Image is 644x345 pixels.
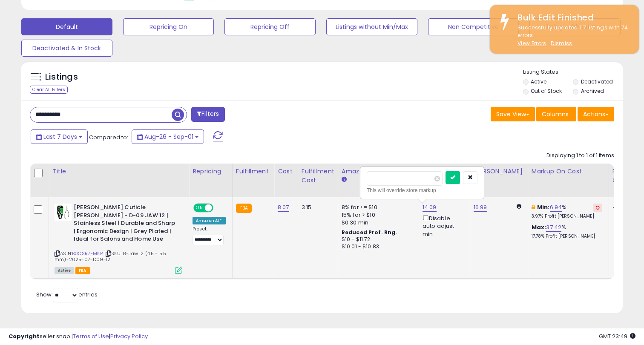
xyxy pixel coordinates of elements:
[581,78,613,85] label: Deactivated
[599,332,635,340] span: 2025-09-9 23:49 GMT
[132,129,204,144] button: Aug-26 - Sep-01
[531,87,562,95] label: Out of Stock
[212,204,226,212] span: OFF
[110,332,148,340] a: Privacy Policy
[302,204,331,211] div: 3.15
[612,204,639,211] div: 44
[9,332,40,340] strong: Copyright
[342,176,347,184] small: Amazon Fees.
[73,332,109,340] a: Terms of Use
[532,213,602,219] p: 3.97% Profit [PERSON_NAME]
[75,267,90,274] span: FBA
[342,211,412,219] div: 15% for > $10
[21,18,112,35] button: Default
[542,110,569,118] span: Columns
[74,204,177,245] b: [PERSON_NAME] Cuticle [PERSON_NAME] - D-09 JAW 12 | Stainless Steel | Durable and Sharp | Ergonom...
[517,40,546,47] a: View Errors
[511,11,632,24] div: Bulk Edit Finished
[532,223,546,231] b: Max:
[532,224,602,239] div: %
[36,290,98,299] span: Show: entries
[532,204,602,219] div: %
[21,40,112,57] button: Deactivated & In Stock
[536,107,576,121] button: Columns
[55,204,182,273] div: ASIN:
[551,40,572,47] u: Dismiss
[72,250,103,257] a: B0CSR7FMKR
[191,107,224,122] button: Filters
[537,203,550,211] b: Min:
[9,333,148,341] div: seller snap | |
[193,217,226,224] div: Amazon AI *
[423,203,437,212] a: 14.09
[474,203,487,212] a: 16.99
[342,219,412,227] div: $0.30 min
[52,167,185,176] div: Title
[342,229,397,236] b: Reduced Prof. Rng.
[55,250,166,263] span: | SKU: 8-Jaw 12 (4.5 - 5.5 mm)-2025-07-D09-12
[194,204,205,212] span: ON
[30,86,68,94] div: Clear All Filters
[550,203,562,212] a: 6.94
[31,129,88,144] button: Last 7 Days
[236,167,270,176] div: Fulfillment
[342,243,412,250] div: $10.01 - $10.83
[491,107,535,121] button: Save View
[43,132,77,141] span: Last 7 Days
[532,167,605,176] div: Markup on Cost
[428,18,519,35] button: Non Competitive
[546,152,614,160] div: Displaying 1 to 1 of 1 items
[342,204,412,211] div: 8% for <= $10
[528,164,609,197] th: The percentage added to the cost of goods (COGS) that forms the calculator for Min & Max prices.
[612,167,642,185] div: Fulfillable Quantity
[326,18,417,35] button: Listings without Min/Max
[55,204,72,221] img: 41-1jyXb0KL._SL40_.jpg
[578,107,614,121] button: Actions
[342,236,412,243] div: $10 - $11.72
[511,24,632,48] div: Successfully updated 117 listings with 74 errors.
[236,204,252,213] small: FBA
[45,71,78,83] h5: Listings
[278,203,289,212] a: 8.07
[193,167,229,176] div: Repricing
[367,186,477,195] div: This will override store markup
[532,233,602,239] p: 17.78% Profit [PERSON_NAME]
[278,167,294,176] div: Cost
[193,226,226,245] div: Preset:
[224,18,316,35] button: Repricing Off
[531,78,546,85] label: Active
[342,167,415,176] div: Amazon Fees
[89,133,128,141] span: Compared to:
[144,132,193,141] span: Aug-26 - Sep-01
[546,223,561,232] a: 37.42
[581,87,604,95] label: Archived
[474,167,524,176] div: [PERSON_NAME]
[423,213,463,238] div: Disable auto adjust min
[55,267,74,274] span: All listings currently available for purchase on Amazon
[302,167,334,185] div: Fulfillment Cost
[123,18,214,35] button: Repricing On
[523,68,623,76] p: Listing States:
